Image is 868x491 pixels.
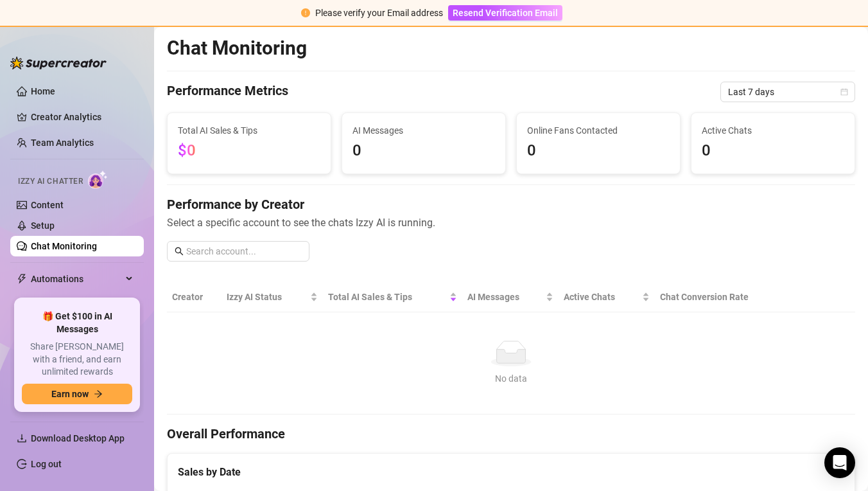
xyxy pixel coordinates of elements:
[315,6,443,20] div: Please verify your Email address
[453,8,558,18] span: Resend Verification Email
[467,290,544,304] span: AI Messages
[88,170,108,189] img: AI Chatter
[328,290,447,304] span: Total AI Sales & Tips
[448,5,562,21] button: Resend Verification Email
[175,247,184,256] span: search
[167,425,855,443] h4: Overall Performance
[167,282,221,312] th: Creator
[178,464,844,480] div: Sales by Date
[31,220,55,231] a: Setup
[462,282,559,312] th: AI Messages
[186,244,302,258] input: Search account...
[94,389,103,398] span: arrow-right
[301,8,310,17] span: exclamation-circle
[728,82,847,102] span: Last 7 days
[227,290,307,304] span: Izzy AI Status
[22,384,132,404] button: Earn nowarrow-right
[167,82,288,102] h4: Performance Metrics
[31,459,62,469] a: Log out
[22,341,132,379] span: Share [PERSON_NAME] with a friend, and earn unlimited rewards
[527,123,670,138] span: Online Fans Contacted
[31,138,94,148] a: Team Analytics
[31,433,125,443] span: Download Desktop App
[167,215,855,231] span: Select a specific account to see the chats Izzy AI is running.
[840,88,848,96] span: calendar
[824,447,855,478] div: Open Intercom Messenger
[177,371,845,386] div: No data
[352,123,495,138] span: AI Messages
[559,282,654,312] th: Active Chats
[167,195,855,213] h4: Performance by Creator
[178,123,320,138] span: Total AI Sales & Tips
[10,57,107,69] img: logo-BBDzfeDw.svg
[31,200,64,210] a: Content
[655,282,786,312] th: Chat Conversion Rate
[17,433,27,443] span: download
[22,310,132,335] span: 🎁 Get $100 in AI Messages
[323,282,462,312] th: Total AI Sales & Tips
[17,274,27,284] span: thunderbolt
[31,241,97,251] a: Chat Monitoring
[31,269,122,289] span: Automations
[564,290,639,304] span: Active Chats
[221,282,322,312] th: Izzy AI Status
[352,139,495,163] span: 0
[702,139,844,163] span: 0
[31,107,134,127] a: Creator Analytics
[18,175,83,188] span: Izzy AI Chatter
[702,123,844,138] span: Active Chats
[51,389,89,399] span: Earn now
[31,86,55,96] a: Home
[178,141,196,159] span: $0
[527,139,670,163] span: 0
[167,36,307,60] h2: Chat Monitoring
